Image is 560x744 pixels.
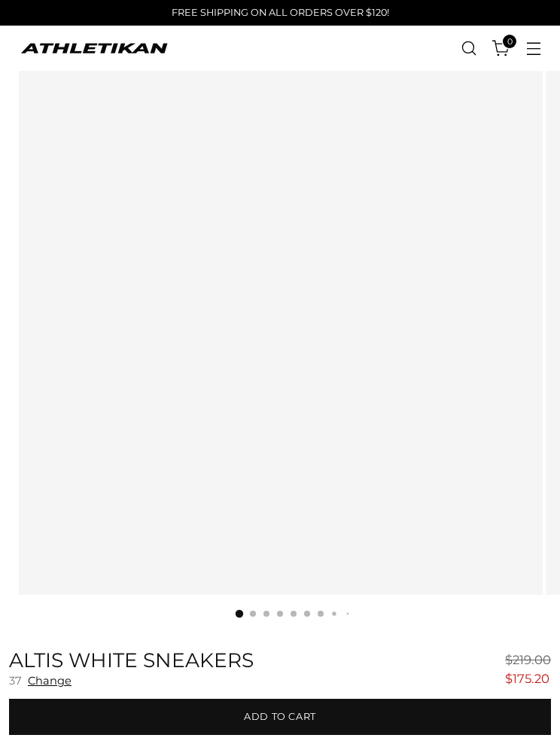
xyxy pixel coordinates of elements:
span: Add to cart [244,710,316,724]
button: Change [28,674,72,688]
a: Open cart modal [485,33,516,64]
h5: ALTIS White Sneakers [9,649,254,671]
span: 37 [9,674,22,688]
span: $219.00 [505,652,551,667]
p: FREE SHIPPING ON ALL ORDERS OVER $120! [172,5,389,20]
a: ATHLETIKAN [19,41,169,55]
button: Add to cart [9,699,551,735]
a: tattooed guy putting on his white casual sneakers [19,71,543,595]
span: 0 [503,35,516,48]
button: Open menu modal [518,33,549,64]
span: $175.20 [505,671,549,686]
a: Open search modal [453,33,484,64]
